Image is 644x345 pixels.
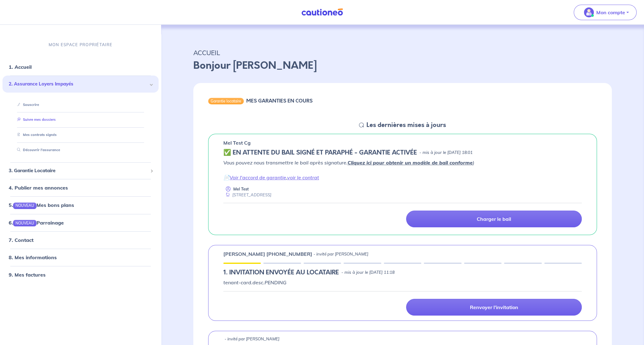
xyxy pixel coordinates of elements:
h6: MES GARANTIES EN COURS [246,98,313,104]
a: Mes contrats signés [15,133,57,137]
a: 4. Publier mes annonces [9,185,68,191]
div: 3. Garantie Locataire [2,165,159,177]
div: Suivre mes dossiers [10,115,151,125]
img: Cautioneo [299,8,345,16]
p: Mel Test [233,186,249,192]
a: Suivre mes dossiers [15,118,56,122]
span: 2. Assurance Loyers Impayés [9,81,148,88]
div: 4. Publier mes annonces [2,182,159,194]
div: [STREET_ADDRESS] [223,192,271,198]
a: 5.NOUVEAUMes bons plans [9,202,74,208]
a: Souscrire [15,103,39,107]
a: Voir l'accord de garantie [230,174,286,181]
p: [PERSON_NAME] [PHONE_NUMBER] [223,250,312,258]
p: Renvoyer l'invitation [470,304,518,310]
a: 6.NOUVEAUParrainage [9,220,64,226]
button: illu_account_valid_menu.svgMon compte [574,5,637,20]
div: state: PENDING, Context: IN-LANDLORD [223,269,582,276]
div: 6.NOUVEAUParrainage [2,216,159,229]
div: state: CONTRACT-SIGNED, Context: IN-LANDLORD,IS-GL-CAUTION-IN-LANDLORD [223,149,582,156]
a: voir le contrat [287,174,319,181]
em: Vous pouvez nous transmettre le bail après signature. ) [223,159,474,166]
h5: 1.︎ INVITATION ENVOYÉE AU LOCATAIRE [223,269,339,276]
a: 1. Accueil [9,64,32,70]
div: 5.NOUVEAUMes bons plans [2,199,159,212]
a: Découvrir l'assurance [15,148,60,152]
img: illu_account_valid_menu.svg [584,7,594,17]
p: tenant-card.desc.PENDING [223,279,582,286]
span: 3. Garantie Locataire [9,167,148,174]
a: 9. Mes factures [9,272,46,278]
h5: ✅️️️ EN ATTENTE DU BAIL SIGNÉ ET PARAPHÉ - GARANTIE ACTIVÉE [223,149,417,156]
div: Souscrire [10,100,151,110]
p: - invité par [PERSON_NAME] [313,251,368,257]
a: Charger le bail [406,211,582,227]
p: Mon compte [596,9,625,16]
p: Charger le bail [477,216,511,222]
div: 2. Assurance Loyers Impayés [2,76,159,93]
div: Découvrir l'assurance [10,145,151,155]
a: 7. Contact [9,237,33,243]
a: 8. Mes informations [9,254,57,260]
p: Mel Test Cg [223,139,251,146]
div: Garantie locataire [208,98,244,104]
p: - mis à jour le [DATE] 11:18 [341,269,395,276]
h5: Les dernières mises à jours [366,121,446,129]
div: 9. Mes factures [2,269,159,281]
div: 8. Mes informations [2,251,159,264]
p: Bonjour [PERSON_NAME] [193,58,612,73]
p: MON ESPACE PROPRIÉTAIRE [49,42,112,48]
div: Mes contrats signés [10,130,151,140]
p: - mis à jour le [DATE] 18:01 [419,150,473,156]
a: Renvoyer l'invitation [406,299,582,316]
div: 1. Accueil [2,61,159,73]
a: Cliquez ici pour obtenir un modèle de bail conforme [348,159,473,166]
p: - invité par [PERSON_NAME] [225,336,279,342]
em: 📄 , [223,174,319,181]
p: ACCUEIL [193,47,612,58]
div: 7. Contact [2,234,159,246]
